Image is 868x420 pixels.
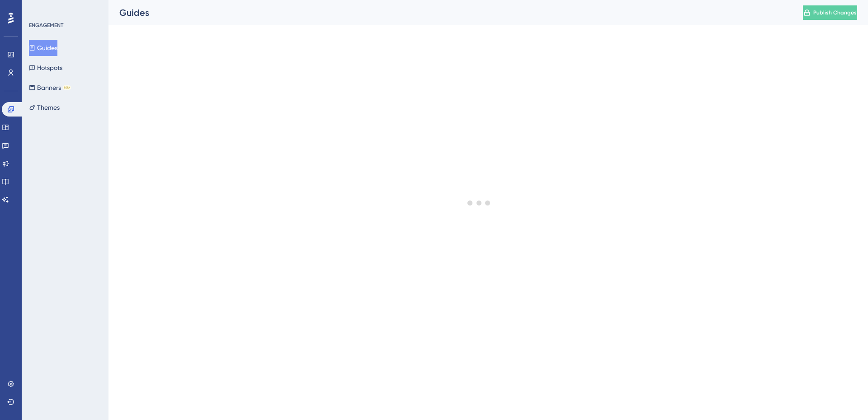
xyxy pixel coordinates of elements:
[29,40,57,56] button: Guides
[29,99,60,116] button: Themes
[803,5,857,20] button: Publish Changes
[29,79,71,96] button: BannersBETA
[119,6,780,19] div: Guides
[813,9,857,16] span: Publish Changes
[63,85,71,90] div: BETA
[29,60,62,76] button: Hotspots
[29,22,63,29] div: ENGAGEMENT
